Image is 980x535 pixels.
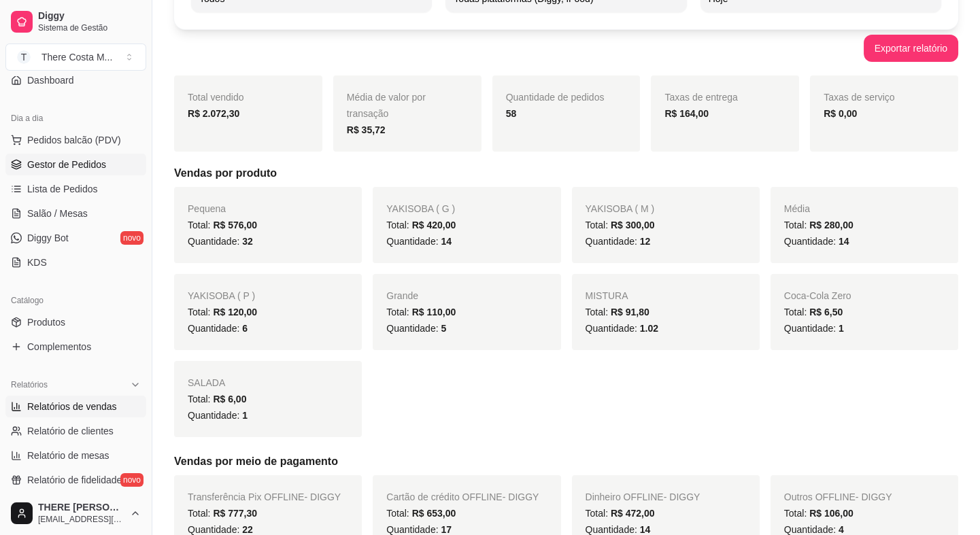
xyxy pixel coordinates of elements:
h5: Vendas por produto [174,165,958,182]
span: Relatório de mesas [27,449,109,462]
span: T [17,50,31,64]
span: Taxas de serviço [824,92,894,103]
span: Quantidade: [188,410,248,421]
span: Gestor de Pedidos [27,158,106,171]
strong: R$ 164,00 [664,108,709,119]
div: Dia a dia [5,107,146,129]
span: Quantidade: [784,524,844,535]
span: Média [784,203,810,214]
a: Produtos [5,311,146,333]
span: R$ 280,00 [809,220,854,230]
span: Transferência Pix OFFLINE - DIGGY [188,491,341,502]
span: Total: [188,220,257,230]
a: Diggy Botnovo [5,227,146,249]
button: THERE [PERSON_NAME][EMAIL_ADDRESS][DOMAIN_NAME] [5,497,146,530]
span: 14 [839,236,849,247]
span: Quantidade: [386,236,452,247]
span: THERE [PERSON_NAME] [38,502,124,514]
strong: R$ 35,72 [347,124,386,135]
a: Dashboard [5,69,146,91]
span: 1 [839,323,844,334]
span: Quantidade: [586,524,651,535]
span: YAKISOBA ( P ) [188,290,255,301]
span: R$ 576,00 [213,220,257,230]
span: Pedidos balcão (PDV) [27,133,121,147]
span: Outros OFFLINE - DIGGY [784,491,892,502]
span: Total: [784,307,843,317]
span: Taxas de entrega [664,92,737,103]
span: Salão / Mesas [27,207,88,220]
span: Diggy Bot [27,231,69,245]
a: Relatório de clientes [5,420,146,442]
span: Média de valor por transação [347,92,426,119]
span: Relatórios de vendas [27,400,117,413]
span: Cartão de crédito OFFLINE - DIGGY [386,491,539,502]
span: Quantidade: [586,323,658,334]
span: Total: [386,307,456,317]
span: R$ 472,00 [611,508,655,519]
span: Grande [386,290,418,301]
span: R$ 6,00 [213,394,246,404]
span: R$ 106,00 [809,508,854,519]
span: Quantidade de pedidos [506,92,605,103]
span: Total vendido [188,92,244,103]
span: Dashboard [27,73,74,87]
span: 32 [242,236,253,247]
span: Quantidade: [386,524,452,535]
span: Total: [586,508,655,519]
span: 17 [441,524,452,535]
a: Salão / Mesas [5,203,146,224]
span: Quantidade: [188,323,248,334]
span: R$ 653,00 [412,508,456,519]
strong: 58 [506,108,517,119]
span: YAKISOBA ( M ) [586,203,655,214]
span: KDS [27,256,47,269]
span: SALADA [188,377,225,388]
span: R$ 91,80 [611,307,649,317]
a: Lista de Pedidos [5,178,146,200]
span: Sistema de Gestão [38,22,141,33]
button: Pedidos balcão (PDV) [5,129,146,151]
span: 4 [839,524,844,535]
span: R$ 777,30 [213,508,257,519]
span: Relatório de fidelidade [27,473,122,487]
span: Quantidade: [784,323,844,334]
span: R$ 420,00 [412,220,456,230]
strong: R$ 0,00 [824,108,857,119]
span: Quantidade: [188,236,253,247]
span: 1.02 [640,323,658,334]
span: Lista de Pedidos [27,182,98,196]
span: R$ 6,50 [809,307,843,317]
a: Relatório de fidelidadenovo [5,469,146,491]
button: Select a team [5,44,146,71]
span: R$ 300,00 [611,220,655,230]
span: 1 [242,410,248,421]
span: Diggy [38,10,141,22]
span: Total: [188,394,246,404]
span: Relatório de clientes [27,424,114,438]
span: Pequena [188,203,226,214]
span: Total: [188,508,257,519]
h5: Vendas por meio de pagamento [174,453,958,470]
span: Total: [784,220,854,230]
span: Total: [188,307,257,317]
strong: R$ 2.072,30 [188,108,239,119]
span: Complementos [27,340,91,353]
span: Total: [586,307,649,317]
span: [EMAIL_ADDRESS][DOMAIN_NAME] [38,514,124,525]
span: 22 [242,524,253,535]
span: Relatórios [11,379,48,390]
span: Dinheiro OFFLINE - DIGGY [586,491,700,502]
span: Total: [386,220,456,230]
span: R$ 120,00 [213,307,257,317]
span: Produtos [27,315,65,329]
a: KDS [5,252,146,273]
span: Quantidade: [188,524,253,535]
span: Quantidade: [784,236,849,247]
div: There Costa M ... [41,50,112,64]
a: Complementos [5,336,146,358]
span: Quantidade: [586,236,651,247]
div: Catálogo [5,290,146,311]
span: 6 [242,323,248,334]
span: 14 [640,524,651,535]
